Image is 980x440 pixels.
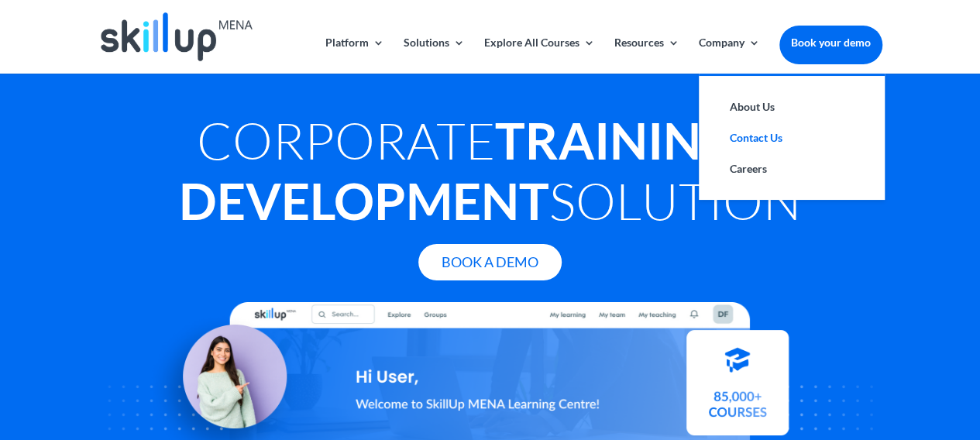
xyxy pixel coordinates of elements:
[714,122,869,153] a: Contact Us
[614,37,679,74] a: Resources
[714,91,869,122] a: About Us
[418,244,562,280] a: Book A Demo
[325,37,384,74] a: Platform
[101,12,253,61] img: Skillup Mena
[699,37,760,74] a: Company
[179,110,783,231] strong: Training & Development
[903,366,980,440] iframe: Chat Widget
[779,26,882,60] a: Book your demo
[404,37,465,74] a: Solutions
[714,153,869,184] a: Careers
[484,37,595,74] a: Explore All Courses
[98,110,882,239] h1: Corporate Solution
